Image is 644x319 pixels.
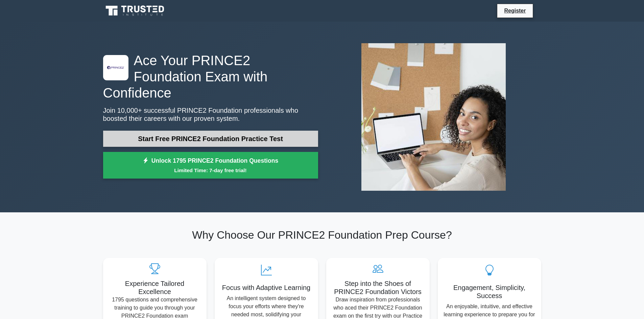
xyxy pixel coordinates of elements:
h5: Experience Tailored Excellence [109,280,201,296]
a: Start Free PRINCE2 Foundation Practice Test [103,131,318,147]
h5: Step into the Shoes of PRINCE2 Foundation Victors [332,280,424,296]
a: Unlock 1795 PRINCE2 Foundation QuestionsLimited Time: 7-day free trial! [103,152,318,179]
h5: Engagement, Simplicity, Success [443,284,536,300]
small: Limited Time: 7-day free trial! [112,166,310,174]
h2: Why Choose Our PRINCE2 Foundation Prep Course? [103,229,541,241]
p: Join 10,000+ successful PRINCE2 Foundation professionals who boosted their careers with our prove... [103,106,318,123]
h5: Focus with Adaptive Learning [220,284,313,292]
h1: Ace Your PRINCE2 Foundation Exam with Confidence [103,52,318,101]
a: Register [500,6,530,15]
